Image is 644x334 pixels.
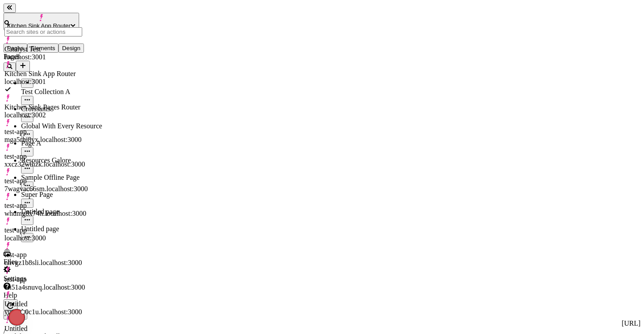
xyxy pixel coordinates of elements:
div: nhvgz1b8sli.localhost:3000 [4,259,88,267]
div: test-app [4,128,88,136]
button: Open locale picker [4,310,27,319]
div: test-app [4,276,88,283]
div: test-app [4,251,88,259]
button: Pages [4,44,27,53]
div: Help [4,291,109,299]
p: Cookie Test Route [4,7,128,15]
div: xxcz32wthzk.localhost:3000 [4,160,88,168]
div: whumg8x74h.localhost:3000 [4,210,88,218]
div: Settings [4,275,109,283]
div: test-app [4,226,88,234]
div: Kitchen Sink App Router [4,70,88,78]
div: [URL] [4,319,640,327]
div: mga5rhi8yx.localhost:3000 [4,136,88,144]
div: localhost:3001 [4,53,88,61]
div: test-app [4,202,88,210]
div: localhost:3002 [4,111,88,119]
div: Untitled [4,300,88,308]
div: Catalyst Test [4,45,88,53]
div: 1n51a4snuvq.localhost:3000 [4,283,88,291]
div: test-app [4,152,88,160]
div: test-app [4,177,88,185]
div: yu1enb0c1u.localhost:3000 [4,308,88,316]
div: Kitchen Sink Pages Router [4,103,88,111]
button: Kitchen Sink App Router [4,13,79,30]
input: Search sites or actions [4,27,82,36]
div: 7wagvac66sm.localhost:3000 [4,185,88,193]
div: Pages [4,53,109,61]
div: Files [4,258,109,266]
div: localhost:3001 [4,78,88,86]
div: localhost:3000 [4,234,88,242]
div: Untitled [4,325,88,333]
